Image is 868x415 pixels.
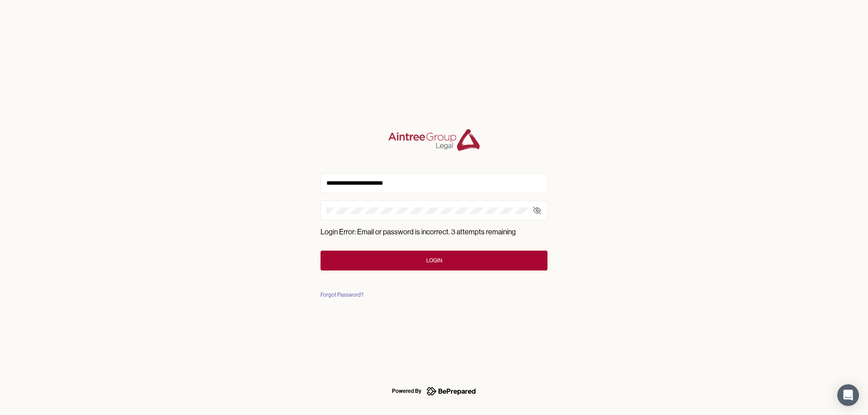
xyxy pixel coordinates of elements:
[321,251,547,270] button: Login
[392,386,421,396] div: Powered By
[426,256,442,265] div: Login
[321,129,547,270] form: Login Error: Email or password is incorrect. 3 attempts remaining
[321,290,363,299] div: Forgot Password?
[837,384,859,406] div: Open Intercom Messenger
